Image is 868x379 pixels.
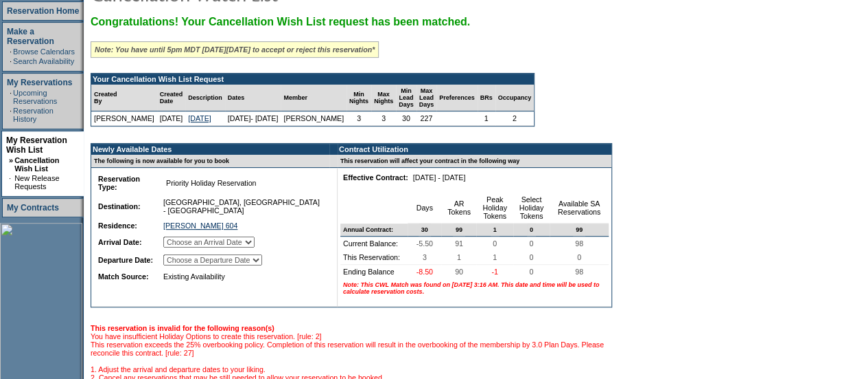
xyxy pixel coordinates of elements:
[14,156,59,173] a: Cancellation Wish List
[347,111,371,126] td: 3
[9,174,13,191] td: ·
[489,265,500,279] span: -1
[95,45,375,54] i: Note: You have until 5pm MDT [DATE][DATE] to accept or reject this reservation*
[281,111,347,126] td: [PERSON_NAME]
[574,250,584,264] span: 0
[527,224,536,236] span: 0
[513,193,550,224] td: Select Holiday Tokens
[10,47,12,56] td: ·
[91,155,329,168] td: The following is now available for you to book
[225,111,281,126] td: [DATE]- [DATE]
[161,195,325,217] td: [GEOGRAPHIC_DATA], [GEOGRAPHIC_DATA] - [GEOGRAPHIC_DATA]
[7,6,79,16] a: Reservation Home
[490,250,500,264] span: 1
[91,144,329,155] td: Newly Available Dates
[157,111,186,126] td: [DATE]
[572,265,586,279] span: 98
[452,265,466,279] span: 90
[371,111,396,126] td: 3
[453,224,465,236] span: 99
[454,250,464,264] span: 1
[225,85,281,111] td: Dates
[338,155,611,168] td: This reservation will affect your contract in the following way
[420,250,430,264] span: 3
[347,85,371,111] td: Min Nights
[13,47,75,56] a: Browse Calendars
[340,224,408,237] td: Annual Contract:
[163,176,259,190] span: Priority Holiday Reservation
[13,107,54,123] a: Reservation History
[408,193,441,224] td: Days
[185,85,225,111] td: Description
[13,89,57,105] a: Upcoming Reservations
[343,173,408,182] b: Effective Contract:
[495,111,535,126] td: 2
[419,224,431,236] span: 30
[161,270,325,283] td: Existing Availability
[10,107,12,123] td: ·
[9,156,13,164] b: »
[526,265,536,279] span: 0
[91,111,157,126] td: [PERSON_NAME]
[478,85,495,111] td: BRs
[414,265,436,279] span: -8.50
[14,174,59,191] a: New Release Requests
[7,78,72,87] a: My Reservations
[340,237,408,250] td: Current Balance:
[157,85,186,111] td: Created Date
[550,193,609,224] td: Available SA Reservations
[476,193,513,224] td: Peak Holiday Tokens
[491,224,500,236] span: 1
[526,250,536,264] span: 0
[413,173,466,182] nobr: [DATE] - [DATE]
[10,57,12,65] td: ·
[340,265,408,279] td: Ending Balance
[417,85,437,111] td: Max Lead Days
[91,16,470,28] span: Congratulations! Your Cancellation Wish List request has been matched.
[526,237,536,250] span: 0
[98,238,141,246] b: Arrival Date:
[98,272,148,281] b: Match Source:
[441,193,476,224] td: AR Tokens
[572,237,586,250] span: 98
[10,89,12,105] td: ·
[452,237,466,250] span: 91
[91,85,157,111] td: Created By
[490,237,500,250] span: 0
[417,111,437,126] td: 227
[340,250,408,265] td: This Reservation:
[188,114,211,122] a: [DATE]
[13,57,74,65] a: Search Availability
[573,224,585,236] span: 99
[7,27,54,46] a: Make a Reservation
[163,221,237,230] a: [PERSON_NAME] 604
[338,144,611,155] td: Contract Utilization
[340,279,609,298] td: Note: This CWL Match was found on [DATE] 3:16 AM. This date and time will be used to calculate re...
[414,237,436,250] span: -5.50
[91,324,274,332] b: This reservation is invalid for the following reason(s)
[7,203,59,213] a: My Contracts
[371,85,396,111] td: Max Nights
[495,85,535,111] td: Occupancy
[98,202,141,210] b: Destination:
[396,85,417,111] td: Min Lead Days
[6,136,67,155] a: My Reservation Wish List
[281,85,347,111] td: Member
[478,111,495,126] td: 1
[396,111,417,126] td: 30
[98,221,137,230] b: Residence:
[98,256,153,264] b: Departure Date:
[91,74,534,85] td: Your Cancellation Wish List Request
[436,85,478,111] td: Preferences
[98,175,140,191] b: Reservation Type:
